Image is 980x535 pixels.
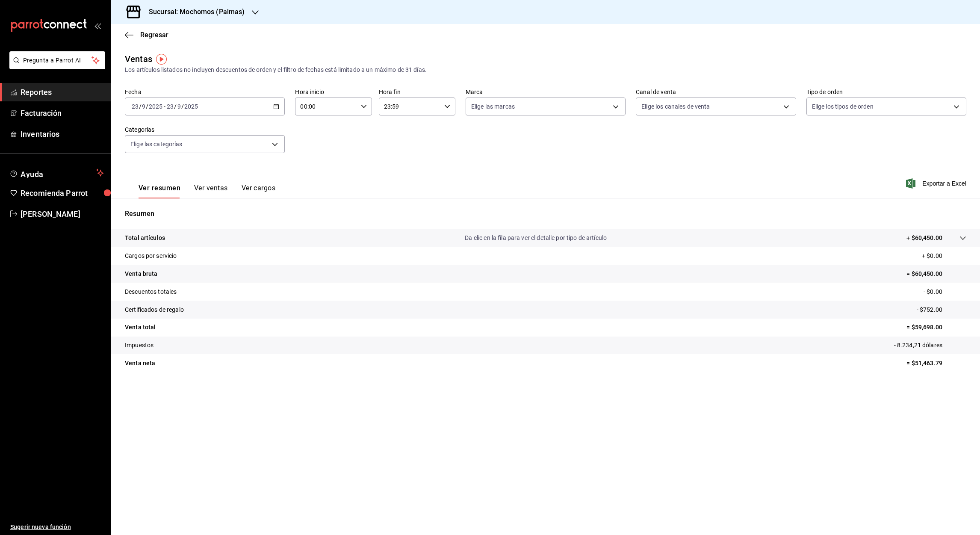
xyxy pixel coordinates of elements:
font: Sugerir nueva función [10,523,71,530]
label: Marca [466,89,626,95]
p: - $0.00 [924,287,966,296]
p: Venta neta [125,359,155,368]
label: Categorías [125,127,285,133]
div: Ventas [125,53,152,65]
span: / [181,103,184,110]
div: Pestañas de navegación [139,184,275,198]
font: Facturación [21,109,62,118]
p: - $752.00 [917,305,966,314]
input: -- [142,103,146,110]
font: Ver resumen [139,184,180,192]
label: Hora inicio [295,89,372,95]
p: = $60,450.00 [906,269,966,278]
button: open_drawer_menu [94,22,101,29]
label: Fecha [125,89,285,95]
font: Inventarios [21,130,59,139]
p: Certificados de regalo [125,305,184,314]
span: Regresar [140,31,168,39]
p: = $59,698.00 [906,323,966,332]
span: - [164,103,165,110]
span: Elige los tipos de orden [812,102,874,111]
a: Pregunta a Parrot AI [6,62,105,71]
p: + $60,450.00 [906,234,942,242]
input: -- [131,103,139,110]
p: Da clic en la fila para ver el detalle por tipo de artículo [465,234,607,242]
input: -- [166,103,174,110]
span: / [146,103,148,110]
p: Venta bruta [125,269,157,278]
span: Pregunta a Parrot AI [23,56,92,65]
span: Elige las categorías [130,140,183,148]
span: Elige las marcas [471,102,515,111]
input: -- [177,103,181,110]
span: / [139,103,142,110]
button: Ver cargos [242,184,276,198]
span: Elige los canales de venta [641,102,710,111]
img: Marcador de información sobre herramientas [156,54,167,65]
button: Pregunta a Parrot AI [9,51,105,69]
p: Impuestos [125,341,153,350]
button: Ver ventas [194,184,228,198]
p: Resumen [125,209,966,219]
p: = $51,463.79 [906,359,966,368]
p: Total artículos [125,234,165,242]
p: Descuentos totales [125,287,177,296]
div: Los artículos listados no incluyen descuentos de orden y el filtro de fechas está limitado a un m... [125,65,966,74]
input: ---- [148,103,163,110]
font: [PERSON_NAME] [21,210,80,219]
font: Reportes [21,88,52,97]
p: + $0.00 [922,251,966,260]
label: Tipo de orden [806,89,966,95]
font: Exportar a Excel [922,180,966,187]
label: Canal de venta [636,89,796,95]
button: Exportar a Excel [908,178,966,189]
label: Hora fin [379,89,455,95]
p: Cargos por servicio [125,251,177,260]
span: / [174,103,177,110]
font: Recomienda Parrot [21,189,88,198]
button: Regresar [125,31,168,39]
p: Venta total [125,323,156,332]
h3: Sucursal: Mochomos (Palmas) [142,7,245,17]
span: Ayuda [21,168,93,178]
input: ---- [184,103,198,110]
p: - 8.234,21 dólares [894,341,966,350]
